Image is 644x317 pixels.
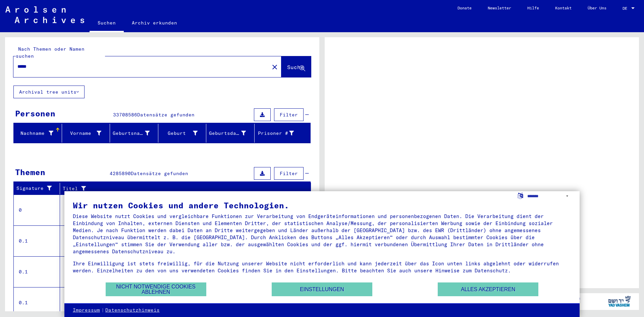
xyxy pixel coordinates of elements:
button: Alles akzeptieren [438,282,538,296]
div: Geburtsdatum [209,130,246,137]
div: Wir nutzen Cookies und andere Technologien. [73,201,571,209]
mat-icon: close [271,63,279,71]
img: Arolsen_neg.svg [5,6,84,23]
button: Suche [281,56,311,77]
td: 0.1 [14,225,60,256]
a: Datenschutzhinweis [105,307,160,314]
td: 0.1 [14,256,60,287]
div: Personen [15,107,55,119]
span: 4285890 [110,170,131,176]
div: Themen [15,166,45,178]
button: Nicht notwendige Cookies ablehnen [106,282,206,296]
a: Suchen [90,15,124,32]
div: Geburtsname [113,130,150,137]
mat-header-cell: Vorname [62,124,110,143]
button: Clear [268,60,281,73]
img: yv_logo.png [607,293,632,310]
div: Titel [63,185,298,192]
div: Signature [16,183,61,194]
a: Impressum [73,307,100,314]
span: DE [623,6,630,11]
button: Archival tree units [13,86,85,98]
div: Signature [16,185,55,192]
div: Ihre Einwilligung ist stets freiwillig, für die Nutzung unserer Website nicht erforderlich und ka... [73,260,571,274]
div: Geburtsdatum [209,128,254,139]
mat-header-cell: Geburtsname [110,124,158,143]
select: Sprache auswählen [527,191,571,201]
td: 0 [14,195,60,225]
mat-header-cell: Geburtsdatum [206,124,255,143]
button: Einstellungen [272,282,372,296]
span: Suche [287,64,304,70]
mat-header-cell: Nachname [14,124,62,143]
mat-header-cell: Prisoner # [255,124,311,143]
div: Nachname [16,130,53,137]
span: Datensätze gefunden [137,112,195,118]
button: Filter [274,167,304,180]
span: Filter [280,112,298,118]
div: Geburtsname [113,128,158,139]
span: Filter [280,170,298,176]
div: Geburt‏ [161,128,206,139]
label: Sprache auswählen [517,192,524,199]
div: Geburt‏ [161,130,198,137]
mat-header-cell: Geburt‏ [158,124,207,143]
span: 33708586 [113,112,137,118]
div: Titel [63,183,304,194]
mat-label: Nach Themen oder Namen suchen [16,46,85,59]
div: Diese Website nutzt Cookies und vergleichbare Funktionen zur Verarbeitung von Endgeräteinformatio... [73,213,571,255]
div: Vorname [65,130,102,137]
div: Prisoner # [257,128,303,139]
div: Prisoner # [257,130,294,137]
button: Filter [274,108,304,121]
span: Datensätze gefunden [131,170,188,176]
div: Nachname [16,128,62,139]
div: Vorname [65,128,110,139]
a: Archiv erkunden [124,15,185,31]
